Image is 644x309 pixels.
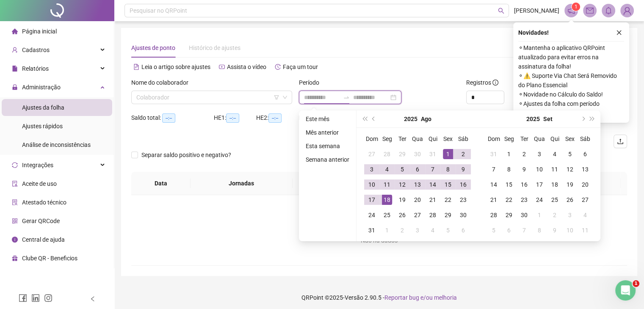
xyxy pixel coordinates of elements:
[302,141,353,151] li: Esta semana
[443,195,453,205] div: 22
[532,146,547,162] td: 2025-09-03
[22,65,49,72] span: Relatórios
[410,162,425,177] td: 2025-08-06
[486,162,501,177] td: 2025-09-07
[578,162,593,177] td: 2025-09-13
[382,179,392,190] div: 11
[425,223,440,238] td: 2025-09-04
[562,131,578,146] th: Sex
[456,223,471,238] td: 2025-09-06
[562,223,578,238] td: 2025-10-10
[90,296,96,302] span: left
[518,71,624,90] span: ⚬ ⚠️ Suporte Via Chat Será Removido do Plano Essencial
[367,164,377,174] div: 3
[565,149,575,159] div: 5
[367,195,377,205] div: 17
[443,149,453,159] div: 1
[578,223,593,238] td: 2025-10-11
[443,164,453,174] div: 8
[547,223,562,238] td: 2025-10-09
[562,207,578,223] td: 2025-10-03
[22,180,57,187] span: Aceite de uso
[578,192,593,207] td: 2025-09-27
[22,47,50,53] span: Cadastros
[489,195,499,205] div: 21
[293,172,356,195] th: Entrada 1
[550,210,560,220] div: 2
[364,146,379,162] td: 2025-07-27
[489,164,499,174] div: 7
[501,146,517,162] td: 2025-09-01
[410,192,425,207] td: 2025-08-20
[22,28,57,35] span: Página inicial
[12,181,18,187] span: audit
[501,177,517,192] td: 2025-09-15
[458,225,468,235] div: 6
[578,177,593,192] td: 2025-09-20
[22,199,66,206] span: Atestado técnico
[131,78,194,87] label: Nome do colaborador
[345,294,363,301] span: Versão
[543,110,553,127] button: month panel
[443,179,453,190] div: 15
[580,179,590,190] div: 20
[138,150,235,160] span: Separar saldo positivo e negativo?
[443,225,453,235] div: 5
[486,146,501,162] td: 2025-08-31
[519,195,529,205] div: 23
[343,94,350,101] span: swap-right
[534,210,544,220] div: 1
[440,192,456,207] td: 2025-08-22
[498,8,504,14] span: search
[412,164,423,174] div: 6
[518,28,549,37] span: Novidades !
[425,131,440,146] th: Qui
[379,177,395,192] td: 2025-08-11
[410,207,425,223] td: 2025-08-27
[397,149,407,159] div: 29
[425,162,440,177] td: 2025-08-07
[517,146,532,162] td: 2025-09-02
[517,192,532,207] td: 2025-09-23
[428,195,438,205] div: 21
[547,177,562,192] td: 2025-09-18
[12,47,18,53] span: user-add
[514,6,559,15] span: [PERSON_NAME]
[141,63,210,70] span: Leia o artigo sobre ajustes
[580,164,590,174] div: 13
[456,192,471,207] td: 2025-08-23
[367,210,377,220] div: 24
[364,192,379,207] td: 2025-08-17
[486,177,501,192] td: 2025-09-14
[456,131,471,146] th: Sáb
[379,192,395,207] td: 2025-08-18
[565,179,575,190] div: 19
[360,110,369,127] button: super-prev-year
[578,207,593,223] td: 2025-10-04
[547,192,562,207] td: 2025-09-25
[588,110,597,127] button: super-next-year
[501,131,517,146] th: Seg
[456,177,471,192] td: 2025-08-16
[578,146,593,162] td: 2025-09-06
[518,99,624,118] span: ⚬ Ajustes da folha com período ampliado!
[440,223,456,238] td: 2025-09-05
[504,164,514,174] div: 8
[395,146,410,162] td: 2025-07-29
[382,210,392,220] div: 25
[489,179,499,190] div: 14
[410,146,425,162] td: 2025-07-30
[22,218,60,224] span: Gerar QRCode
[580,149,590,159] div: 6
[31,294,40,302] span: linkedin
[133,64,139,70] span: file-text
[428,225,438,235] div: 4
[547,146,562,162] td: 2025-09-04
[275,64,281,70] span: history
[412,179,423,190] div: 13
[12,237,18,243] span: info-circle
[379,223,395,238] td: 2025-09-01
[397,225,407,235] div: 2
[458,164,468,174] div: 9
[501,162,517,177] td: 2025-09-08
